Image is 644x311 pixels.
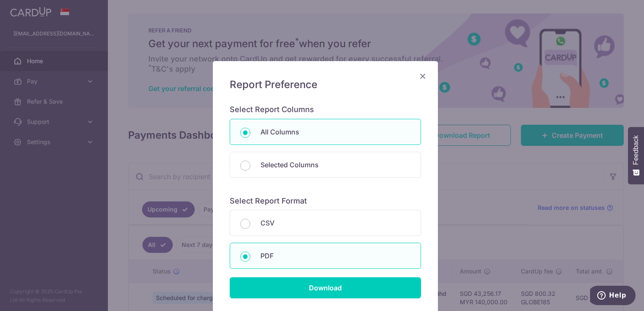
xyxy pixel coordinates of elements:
[632,135,640,165] span: Feedback
[230,277,421,298] input: Download
[628,127,644,184] button: Feedback - Show survey
[260,127,411,137] p: All Columns
[230,105,421,115] h6: Select Report Columns
[230,78,421,91] h5: Report Preference
[260,160,411,170] p: Selected Columns
[418,71,428,81] button: Close
[230,196,421,206] h6: Select Report Format
[260,218,411,228] p: CSV
[590,286,636,307] iframe: Opens a widget where you can find more information
[260,251,411,261] p: PDF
